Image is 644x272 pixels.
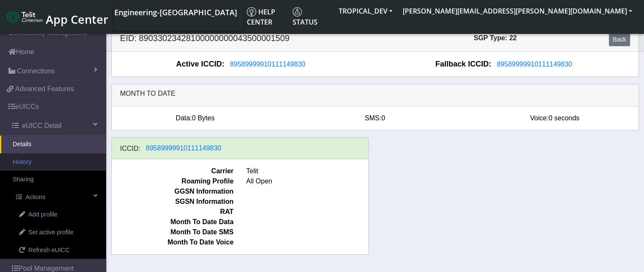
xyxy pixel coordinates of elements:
[3,117,106,135] a: eUICC Detail
[474,34,517,42] span: SGP Type: 22
[105,197,240,207] span: SGSN Information
[105,176,240,186] span: Roaming Profile
[247,7,256,17] img: knowledge.svg
[381,114,385,122] span: 0
[141,143,227,154] button: 89589999910111149830
[176,58,224,70] span: Active ICCID:
[17,66,55,76] span: Connections
[435,58,491,70] span: Fallback ICCID:
[105,217,240,227] span: Month To Date Data
[120,144,141,153] h6: ICCID:
[114,3,237,20] a: Your current platform instance
[25,193,45,202] span: Actions
[105,186,240,197] span: GGSN Information
[240,166,375,176] span: Telit
[7,8,107,26] a: App Center
[497,61,572,68] span: 89589999910111149830
[22,121,61,131] span: eUICC Detail
[334,3,398,19] button: TROPICAL_DEV
[6,241,106,259] a: Refresh eUICC
[15,84,74,94] span: Advanced Features
[176,114,192,122] span: Data:
[365,114,381,122] span: SMS:
[293,7,302,17] img: status.svg
[105,166,240,176] span: Carrier
[28,246,70,255] span: Refresh eUICC
[105,207,240,217] span: RAT
[28,210,58,219] span: Add profile
[491,59,578,70] button: 89589999910111149830
[224,59,311,70] button: 89589999910111149830
[398,3,637,19] button: [PERSON_NAME][EMAIL_ADDRESS][PERSON_NAME][DOMAIN_NAME]
[243,3,289,31] a: Help center
[120,89,630,97] h6: Month to date
[530,114,549,122] span: Voice:
[105,227,240,237] span: Month To Date SMS
[240,176,375,186] span: All Open
[105,237,240,247] span: Month To Date Voice
[3,189,106,206] a: Actions
[28,228,73,237] span: Set active profile
[146,144,221,152] span: 89589999910111149830
[609,33,630,46] a: Back
[114,33,375,46] h5: EID: 89033023428100000000043500001509
[548,114,579,122] span: 0 seconds
[289,3,334,31] a: Status
[114,7,237,17] span: Engineering-[GEOGRAPHIC_DATA]
[6,224,106,241] a: Set active profile
[46,11,108,27] span: App Center
[192,114,214,122] span: 0 Bytes
[247,7,275,27] span: Help center
[6,206,106,224] a: Add profile
[7,10,42,24] img: logo-telit-cinterion-gw-new.png
[230,61,305,68] span: 89589999910111149830
[293,7,318,27] span: Status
